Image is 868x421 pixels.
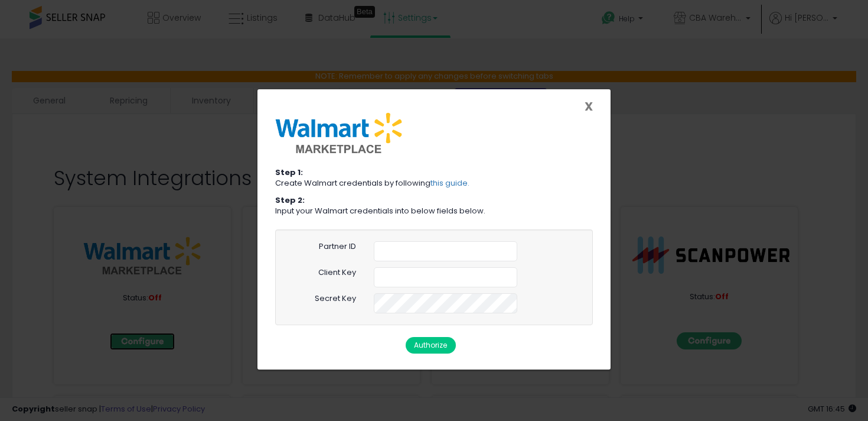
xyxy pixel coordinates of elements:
[318,267,356,278] label: Client Key
[275,178,593,189] p: Create Walmart credentials by following
[275,206,593,217] p: Input your Walmart credentials into below fields below.
[430,177,469,189] a: this guide.
[319,241,356,252] label: Partner ID
[585,98,593,115] span: X
[406,337,456,354] button: Authorize
[315,293,356,305] label: Secret Key
[275,167,303,178] strong: Step 1:
[275,112,403,154] img: Walmart Logo
[275,195,305,206] strong: Step 2:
